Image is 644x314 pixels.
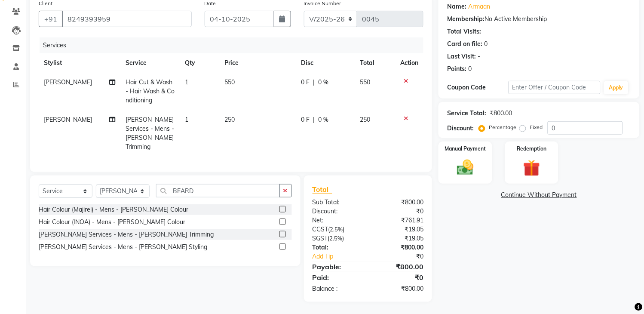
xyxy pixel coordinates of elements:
span: 2.5% [330,226,343,233]
div: - [478,52,480,61]
div: Card on file: [447,40,482,49]
th: Price [220,53,296,73]
span: 0 % [319,115,329,124]
input: Search or Scan [156,184,280,197]
div: ₹800.00 [368,262,430,272]
img: _cash.svg [452,158,479,177]
img: _gift.svg [518,158,545,179]
div: ₹761.91 [368,216,430,225]
div: Hair Colour (INOA) - Mens - [PERSON_NAME] Colour [39,218,185,227]
label: Fixed [530,123,543,131]
span: 2.5% [330,235,343,242]
th: Action [395,53,423,73]
span: [PERSON_NAME] Services - Mens - [PERSON_NAME] Trimming [126,116,174,151]
div: [PERSON_NAME] Services - Mens - [PERSON_NAME] Styling [39,243,207,252]
div: 0 [484,40,488,49]
th: Stylist [39,53,120,73]
div: ₹0 [368,207,430,216]
span: 0 F [301,78,310,87]
div: Balance : [306,284,368,293]
div: Name: [447,2,466,11]
input: Search by Name/Mobile/Email/Code [62,11,192,27]
span: | [313,115,315,124]
span: CGST [313,225,328,233]
div: Payable: [306,262,368,272]
span: 0 % [319,78,329,87]
input: Enter Offer / Coupon Code [509,81,601,94]
div: No Active Membership [447,15,631,24]
div: Paid: [306,272,368,283]
span: 550 [360,78,371,86]
a: Add Tip [306,252,378,261]
div: ₹800.00 [368,243,430,252]
button: Apply [604,81,629,94]
div: ( ) [306,225,368,234]
button: +91 [39,11,63,27]
div: Services [40,37,430,53]
span: 1 [185,78,189,86]
label: Percentage [489,123,516,131]
label: Manual Payment [445,145,486,153]
div: ₹19.05 [368,234,430,243]
span: 1 [185,116,189,123]
th: Total [355,53,396,73]
div: [PERSON_NAME] Services - Mens - [PERSON_NAME] Trimming [39,230,214,239]
div: ( ) [306,234,368,243]
th: Qty [180,53,220,73]
div: ₹0 [368,272,430,283]
div: Net: [306,216,368,225]
span: [PERSON_NAME] [44,78,92,86]
span: 250 [225,116,235,123]
div: Coupon Code [447,83,509,92]
div: Total: [306,243,368,252]
div: Last Visit: [447,52,476,61]
span: [PERSON_NAME] [44,116,92,123]
div: Sub Total: [306,198,368,207]
div: Discount: [447,124,474,133]
div: ₹0 [378,252,430,261]
div: ₹19.05 [368,225,430,234]
div: Points: [447,65,466,74]
div: Membership: [447,15,485,24]
div: ₹800.00 [368,198,430,207]
div: ₹800.00 [368,284,430,293]
th: Disc [296,53,355,73]
div: Total Visits: [447,27,481,36]
span: Total [313,185,332,194]
a: Armaan [468,2,490,11]
th: Service [120,53,180,73]
span: 0 F [301,115,310,124]
span: SGST [313,234,328,242]
a: Continue Without Payment [440,191,638,200]
div: Hair Colour (Majirel) - Mens - [PERSON_NAME] Colour [39,205,188,214]
div: 0 [468,65,472,74]
span: | [313,78,315,87]
div: Service Total: [447,109,486,118]
span: Hair Cut & Wash - Hair Wash & Conditioning [126,78,175,104]
div: Discount: [306,207,368,216]
span: 550 [225,78,235,86]
div: ₹800.00 [490,109,512,118]
label: Redemption [517,145,546,153]
span: 250 [360,116,371,123]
